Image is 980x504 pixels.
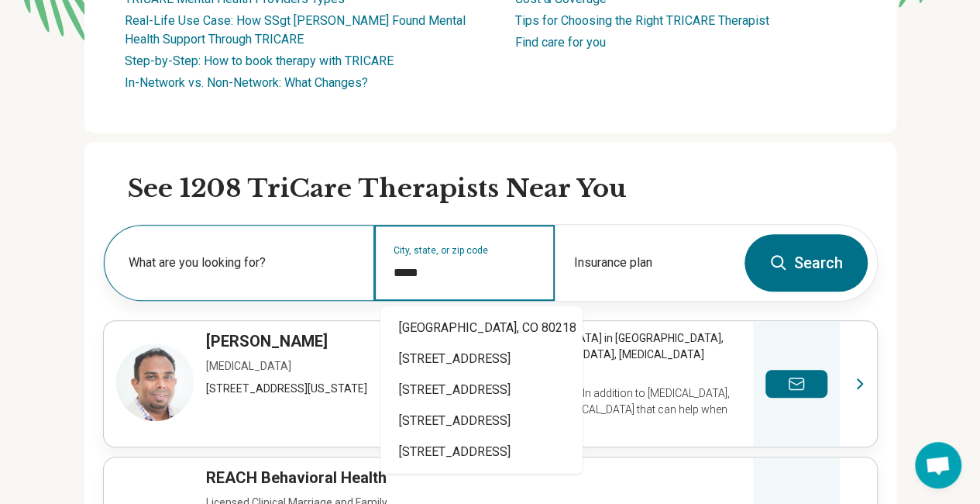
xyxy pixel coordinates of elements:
[125,54,394,68] a: Step-by-Step: How to book therapy with TRICARE
[515,13,769,28] a: Tips for Choosing the Right TRICARE Therapist
[125,13,466,47] a: Real-Life Use Case: How SSgt [PERSON_NAME] Found Mental Health Support Through TRICARE
[380,437,583,468] div: [STREET_ADDRESS]
[765,370,827,398] button: Send a message
[380,406,583,437] div: [STREET_ADDRESS]
[915,442,961,488] div: Open chat
[380,343,583,375] div: [STREET_ADDRESS]
[125,75,368,90] a: In-Network vs. Non-Network: What Changes?
[515,35,606,50] a: Find care for you
[128,173,878,205] h2: See 1208 TriCare Therapists Near You
[380,306,583,474] div: Suggestions
[744,234,868,292] button: Search
[380,312,583,343] div: [GEOGRAPHIC_DATA], CO 80218
[129,254,356,272] label: What are you looking for?
[380,375,583,406] div: [STREET_ADDRESS]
